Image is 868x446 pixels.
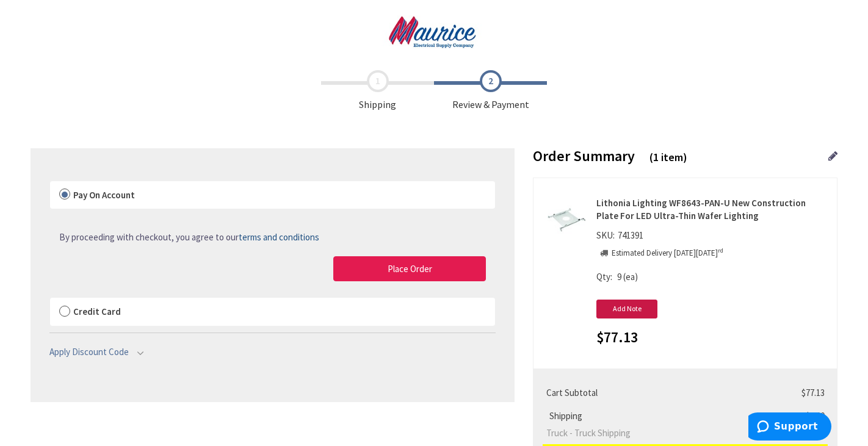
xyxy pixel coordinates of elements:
span: $0.00 [806,410,825,422]
span: $77.13 [596,329,638,345]
sup: rd [718,246,723,254]
span: 741391 [615,229,646,241]
span: Place Order [388,263,432,275]
span: Shipping [546,410,585,422]
span: Review & Payment [434,70,547,112]
span: (1 item) [649,150,687,164]
img: Lithonia Lighting WF8643-PAN-U New Construction Plate For LED Ultra-Thin Wafer Lighting [548,201,585,239]
span: Order Summary [533,146,635,165]
div: SKU: [596,229,646,246]
span: Apply Discount Code [49,346,129,358]
span: $77.13 [801,387,825,398]
button: Place Order [333,256,486,282]
iframe: Opens a widget where you can find more information [748,412,831,443]
span: Credit Card [73,306,121,317]
span: terms and conditions [239,231,319,243]
span: Pay On Account [73,189,135,201]
span: By proceeding with checkout, you agree to our [59,231,319,243]
span: Shipping [321,70,434,112]
span: (ea) [623,271,638,282]
img: Maurice Electrical Supply Company [374,15,494,49]
a: By proceeding with checkout, you agree to ourterms and conditions [59,231,319,243]
strong: Lithonia Lighting WF8643-PAN-U New Construction Plate For LED Ultra-Thin Wafer Lighting [596,196,828,223]
p: Estimated Delivery [DATE][DATE] [612,248,723,259]
span: 9 [617,271,621,282]
span: Truck - Truck Shipping [546,426,781,439]
th: Cart Subtotal [544,381,786,404]
span: Qty [596,271,610,282]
